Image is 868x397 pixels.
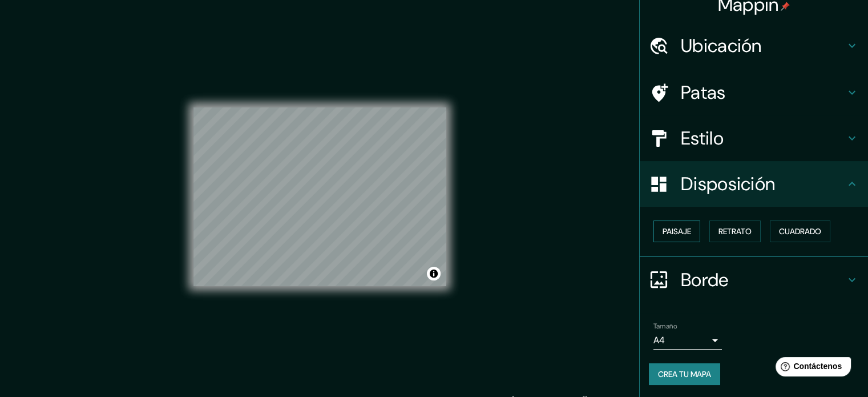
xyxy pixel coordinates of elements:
[718,226,752,236] font: Retrato
[781,2,790,11] img: pin-icon.png
[640,115,868,161] div: Estilo
[640,257,868,303] div: Borde
[779,226,821,236] font: Cuadrado
[663,226,691,236] font: Paisaje
[640,23,868,69] div: Ubicación
[709,220,761,242] button: Retrato
[681,268,729,292] font: Borde
[681,81,726,105] font: Patas
[640,70,868,115] div: Patas
[681,172,775,196] font: Disposición
[427,267,441,280] button: Activar o desactivar atribución
[649,363,720,385] button: Crea tu mapa
[653,322,677,331] font: Tamaño
[658,369,711,379] font: Crea tu mapa
[640,161,868,207] div: Disposición
[681,126,724,150] font: Estilo
[193,107,446,286] canvas: Mapa
[766,352,855,384] iframe: Lanzador de widgets de ayuda
[681,34,762,58] font: Ubicación
[653,334,665,346] font: A4
[653,220,700,242] button: Paisaje
[770,220,830,242] button: Cuadrado
[653,331,722,350] div: A4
